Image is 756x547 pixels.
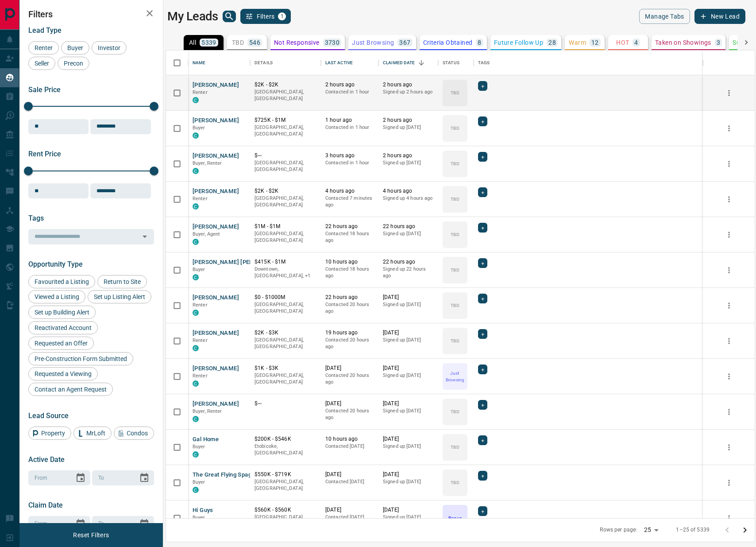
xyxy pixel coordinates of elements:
button: Choose date [72,469,89,487]
div: + [478,365,487,374]
span: Rent Price [28,150,61,158]
p: Contacted 7 minutes ago [325,195,374,209]
p: 22 hours ago [325,223,374,230]
p: $1M - $1M [255,223,316,230]
div: Name [188,50,250,75]
span: + [481,81,484,90]
span: Renter [193,338,208,343]
p: $2K - $3K [255,329,316,337]
p: $415K - $1M [255,258,316,266]
p: [DATE] [325,400,374,407]
span: Contact an Agent Request [31,386,110,393]
div: + [478,258,487,268]
div: condos.ca [193,310,199,316]
p: Just Browsing [444,370,467,383]
span: Set up Building Alert [31,309,93,316]
p: 1–25 of 5339 [676,526,710,534]
p: 3730 [325,39,340,46]
button: more [722,264,736,277]
button: Choose date [72,515,89,533]
button: [PERSON_NAME] [PERSON_NAME] [193,258,287,267]
p: [DATE] [383,471,434,478]
button: more [722,334,736,348]
div: Set up Listing Alert [88,290,151,303]
p: [GEOGRAPHIC_DATA], [GEOGRAPHIC_DATA] [255,514,316,528]
span: + [481,507,484,516]
p: 367 [399,39,410,46]
span: + [481,400,484,409]
div: Seller [28,57,55,70]
p: 2 hours ago [383,152,434,159]
span: Buyer [193,444,205,450]
p: Rows per page: [600,526,637,534]
p: $200K - $546K [255,435,316,443]
button: [PERSON_NAME] [193,81,239,89]
p: Signed up [DATE] [383,514,434,521]
span: + [481,152,484,161]
div: condos.ca [193,203,199,209]
span: Active Date [28,455,65,464]
span: + [481,365,484,374]
div: + [478,471,487,481]
div: Last Active [321,50,378,75]
button: Open [139,230,151,243]
button: search button [223,11,236,22]
div: Return to Site [97,275,147,288]
p: [GEOGRAPHIC_DATA], [GEOGRAPHIC_DATA] [255,301,316,315]
p: [DATE] [383,435,434,443]
p: Contacted 18 hours ago [325,266,374,279]
p: Just Browsing [352,39,394,46]
span: Buyer, Renter [193,160,222,166]
p: TBD [451,160,459,167]
span: Sale Price [28,85,61,94]
button: more [722,86,736,100]
span: Renter [193,196,208,202]
div: condos.ca [193,345,199,351]
p: 3 hours ago [325,152,374,159]
div: Claimed Date [383,50,415,75]
span: + [481,330,484,338]
button: [PERSON_NAME] [193,187,239,196]
p: $--- [255,400,316,407]
span: Seller [31,60,52,67]
p: 22 hours ago [383,223,434,230]
p: Signed up 4 hours ago [383,195,434,202]
button: more [722,370,736,383]
p: Criteria Obtained [423,39,473,46]
span: 1 [279,13,285,19]
div: Tags [478,50,490,75]
button: [PERSON_NAME] [193,365,239,373]
span: Return to Site [100,278,144,285]
span: + [481,294,484,303]
p: 1 hour ago [325,116,374,124]
p: Contacted 20 hours ago [325,337,374,350]
div: Viewed a Listing [28,290,85,303]
p: Signed up [DATE] [383,337,434,344]
p: $2K - $2K [255,187,316,195]
span: MrLoft [83,430,108,437]
p: [GEOGRAPHIC_DATA], [GEOGRAPHIC_DATA] [255,478,316,492]
div: Buyer [61,41,89,54]
p: Toronto [255,266,316,279]
p: 22 hours ago [325,294,374,301]
div: Details [255,50,273,75]
p: Signed up [DATE] [383,301,434,308]
p: $0 - $1000M [255,294,316,301]
p: [GEOGRAPHIC_DATA], [GEOGRAPHIC_DATA] [255,89,316,102]
p: Future Follow Up [494,39,543,46]
p: Signed up [DATE] [383,372,434,379]
h2: Filters [28,9,154,19]
p: 19 hours ago [325,329,374,337]
div: Status [438,50,474,75]
p: 22 hours ago [383,258,434,266]
p: Contacted in 1 hour [325,159,374,167]
span: + [481,223,484,232]
span: Requested an Offer [31,340,91,347]
span: Requested a Viewing [31,370,95,377]
p: Signed up 22 hours ago [383,266,434,279]
p: [DATE] [325,365,374,372]
div: condos.ca [193,97,199,103]
div: + [478,506,487,516]
p: [GEOGRAPHIC_DATA], [GEOGRAPHIC_DATA] [255,372,316,386]
span: Renter [31,44,56,51]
